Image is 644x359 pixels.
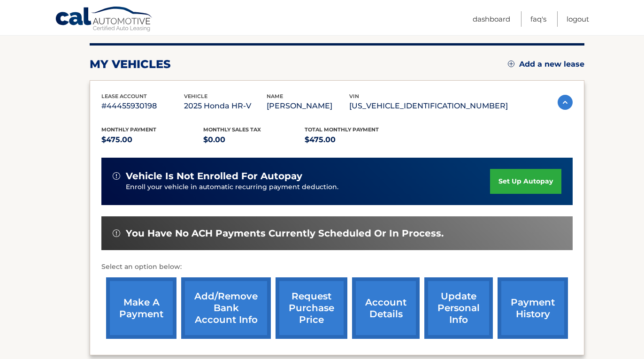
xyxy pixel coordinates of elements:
p: 2025 Honda HR-V [184,99,267,113]
span: Monthly sales Tax [203,126,261,133]
a: payment history [498,277,568,339]
a: Logout [567,11,589,27]
a: Add a new lease [508,60,584,69]
a: Cal Automotive [55,6,153,33]
img: alert-white.svg [113,172,120,180]
a: Add/Remove bank account info [181,277,271,339]
span: Monthly Payment [101,126,156,133]
span: vehicle [184,93,207,99]
p: $475.00 [305,133,406,146]
a: Dashboard [473,11,510,27]
span: You have no ACH payments currently scheduled or in process. [126,228,444,239]
p: #44455930198 [101,99,184,113]
a: FAQ's [530,11,546,27]
h2: my vehicles [90,57,171,71]
a: make a payment [106,277,176,339]
img: alert-white.svg [113,229,120,237]
a: update personal info [424,277,493,339]
a: set up autopay [490,169,561,194]
img: add.svg [508,61,514,67]
span: lease account [101,93,147,99]
p: Select an option below: [101,261,573,273]
p: Enroll your vehicle in automatic recurring payment deduction. [126,182,490,192]
a: account details [352,277,420,339]
span: vin [349,93,359,99]
a: request purchase price [276,277,347,339]
span: name [267,93,283,99]
span: Total Monthly Payment [305,126,379,133]
p: [US_VEHICLE_IDENTIFICATION_NUMBER] [349,99,508,113]
span: vehicle is not enrolled for autopay [126,170,302,182]
p: [PERSON_NAME] [267,99,349,113]
img: accordion-active.svg [558,95,573,110]
p: $0.00 [203,133,305,146]
p: $475.00 [101,133,203,146]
